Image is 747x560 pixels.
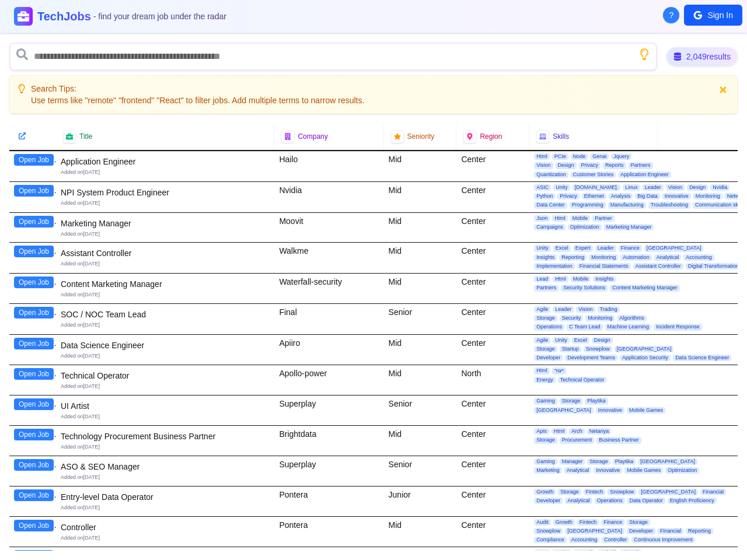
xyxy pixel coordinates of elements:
[686,263,742,269] span: Digital Transformation
[627,407,665,414] span: Mobile Games
[644,245,704,251] span: [GEOGRAPHIC_DATA]
[61,430,270,442] div: Technology Procurement Business Partner
[534,549,550,556] span: R&D
[61,370,270,381] div: Technical Operator
[61,218,270,229] div: Marketing Manager
[534,324,564,330] span: Operations
[654,254,682,261] span: Analytical
[686,528,713,534] span: Reporting
[14,246,54,257] button: Open Job
[384,274,457,303] div: Mid
[298,132,327,141] span: Company
[534,263,575,269] span: Implementation
[601,519,624,526] span: Finance
[14,429,54,440] button: Open Job
[553,245,571,251] span: Excel
[61,521,270,533] div: Controller
[552,153,568,160] span: PCIe
[274,182,383,212] div: Nvidia
[534,224,566,230] span: Campaigns
[631,537,695,543] span: Continuous Improvement
[456,243,529,273] div: Center
[573,184,621,191] span: [DOMAIN_NAME].
[407,132,435,141] span: Seniority
[534,215,550,222] span: Json
[61,400,270,412] div: UI Artist
[61,247,270,259] div: Assistant Controller
[61,504,270,512] div: Added on [DATE]
[648,202,690,208] span: Troubleshooting
[456,213,529,243] div: Center
[604,224,654,230] span: Marketing Manager
[61,187,270,198] div: NPI System Product Engineer
[61,230,270,238] div: Added on [DATE]
[456,426,529,456] div: Center
[534,489,556,495] span: Growth
[274,517,383,547] div: Pontera
[274,151,383,181] div: Hailo
[79,132,92,141] span: Title
[557,193,580,199] span: Privacy
[534,346,557,352] span: Storage
[456,182,529,212] div: Center
[559,254,587,261] span: Reporting
[534,184,551,191] span: ASIC
[638,48,650,60] button: Show search tips
[665,467,699,474] span: Optimization
[553,184,570,191] span: Unity
[384,182,457,212] div: Mid
[710,184,729,191] span: Nvidia
[61,309,270,320] div: SOC / NOC Team Lead
[384,456,457,486] div: Senior
[623,184,640,191] span: Linux
[584,346,612,352] span: Snowplow
[534,355,563,361] span: Developer
[568,224,602,230] span: Optimization
[577,519,599,526] span: Fintech
[14,154,54,166] button: Open Job
[456,151,529,181] div: Center
[666,47,738,66] div: 2,049 results
[384,517,457,547] div: Mid
[693,202,747,208] span: Communication skills
[384,395,457,425] div: Senior
[560,346,581,352] span: Startup
[534,276,550,282] span: Lead
[571,153,588,160] span: Node
[593,276,616,282] span: Insights
[558,377,607,383] span: Technical Operator
[624,467,663,474] span: Mobile Games
[558,489,581,495] span: Storage
[274,426,383,456] div: Brightdata
[627,528,655,534] span: Developer
[627,519,650,526] span: Storage
[638,489,698,495] span: [GEOGRAPHIC_DATA]
[615,346,674,352] span: [GEOGRAPHIC_DATA]
[61,156,270,167] div: Application Engineer
[584,489,606,495] span: Fintech
[384,243,457,273] div: Mid
[61,461,270,473] div: ASO & SEO Manager
[384,304,457,334] div: Senior
[603,162,626,169] span: Reports
[592,215,615,222] span: Partner
[602,537,629,543] span: Controller
[31,83,364,94] p: Search Tips:
[551,428,567,435] span: Html
[552,215,568,222] span: Html
[610,285,680,291] span: Content Marketing Manager
[553,337,570,344] span: Unity
[37,8,226,24] h1: TechJobs
[553,306,574,313] span: Leader
[480,132,502,141] span: Region
[61,534,270,542] div: Added on [DATE]
[384,213,457,243] div: Mid
[93,12,226,21] span: - find your dream job under the radar
[620,355,671,361] span: Application Security
[579,162,601,169] span: Privacy
[274,365,383,395] div: Apollo-power
[534,428,549,435] span: Apis
[700,489,726,495] span: Financial
[14,459,54,471] button: Open Job
[384,151,457,181] div: Mid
